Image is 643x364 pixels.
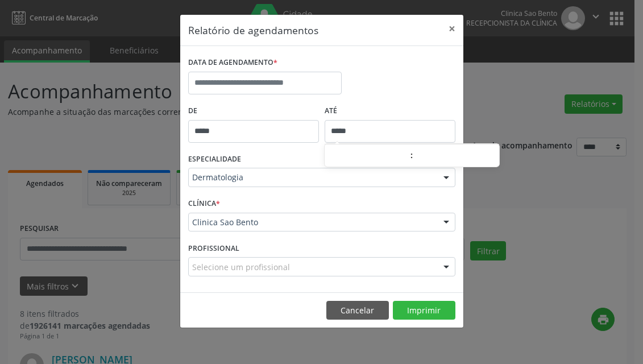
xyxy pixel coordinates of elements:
span: Selecione um profissional [192,261,290,273]
input: Minute [414,145,500,168]
label: DATA DE AGENDAMENTO [188,54,277,72]
label: ATÉ [325,102,455,120]
span: Clinica Sao Bento [192,217,432,228]
button: Cancelar [326,301,389,320]
h5: Relatório de agendamentos [188,23,318,38]
button: Imprimir [393,301,455,320]
label: ESPECIALIDADE [188,151,241,168]
label: PROFISSIONAL [188,239,239,257]
label: CLÍNICA [188,195,220,213]
span: Dermatologia [192,172,432,183]
input: Hour [325,145,410,168]
label: De [188,102,319,120]
span: : [410,144,413,167]
button: Close [441,15,463,43]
